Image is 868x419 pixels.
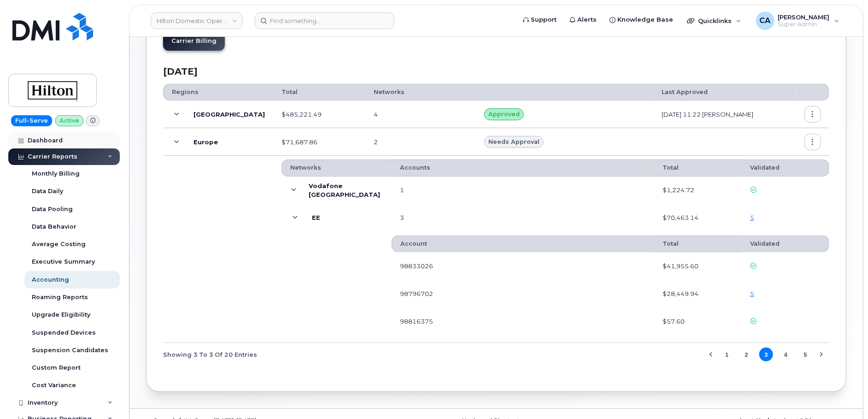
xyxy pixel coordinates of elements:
[488,137,540,146] span: Needs Approval
[739,348,753,361] button: Page 2
[365,128,476,156] td: 2
[392,204,654,232] td: 3
[163,84,273,100] th: Regions
[798,348,812,361] button: Page 5
[698,17,732,24] span: Quicklinks
[750,290,754,297] a: 5
[603,11,680,29] a: Knowledge Base
[663,317,685,326] span: $57.60
[779,348,793,361] button: Page 4
[617,15,673,24] span: Knowledge Base
[365,84,476,100] th: Networks
[194,110,265,119] b: [GEOGRAPHIC_DATA]
[531,15,557,24] span: Support
[577,15,597,24] span: Alerts
[273,128,365,156] td: $71,687.86
[760,15,771,26] span: CA
[282,159,392,176] th: Networks
[759,348,773,361] button: Page 3
[720,348,734,361] button: Page 1
[255,12,394,29] input: Find something...
[516,11,563,29] a: Support
[163,66,829,77] h3: [DATE]
[742,236,829,252] th: Validated
[163,348,257,361] span: Showing 3 To 3 Of 20 Entries
[663,289,698,298] span: $28,449.94
[392,236,654,252] th: Account
[704,348,718,361] button: Previous Page
[392,280,654,307] td: 98796702
[654,159,742,176] th: Total
[273,100,365,128] td: $485,221.49
[778,21,830,28] span: Super Admin
[654,236,742,252] th: Total
[392,159,654,176] th: Accounts
[654,177,742,204] td: $1,224.72
[828,379,861,412] iframe: Messenger Launcher
[151,12,243,29] a: Hilton Domestic Operating Company Inc
[563,11,603,29] a: Alerts
[392,252,654,280] td: 98833026
[653,100,796,128] td: [DATE] 11:22 [PERSON_NAME]
[194,138,218,147] b: Europe
[778,13,830,21] span: [PERSON_NAME]
[815,348,828,361] button: Next Page
[392,177,654,204] td: 1
[742,159,829,176] th: Validated
[653,84,796,100] th: Last Approved
[488,110,520,118] span: Approved
[663,262,698,271] span: $41,955.60
[392,307,654,335] td: 98816375
[312,213,320,222] b: EE
[680,12,748,30] div: Quicklinks
[273,84,365,100] th: Total
[365,100,476,128] td: 4
[750,12,846,30] div: Carl Ausdenmoore
[654,204,742,232] td: $70,463.14
[750,214,754,221] a: 5
[309,182,383,199] b: Vodafone [GEOGRAPHIC_DATA]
